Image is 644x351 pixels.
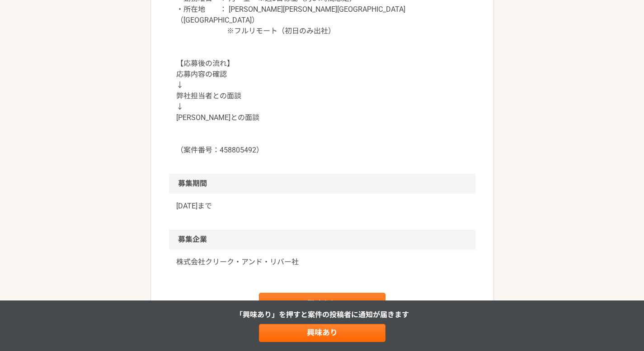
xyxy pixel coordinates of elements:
p: 「興味あり」を押すと 案件の投稿者に通知が届きます [235,309,409,320]
p: [DATE]まで [176,201,468,212]
a: 興味あり [259,293,385,314]
a: 株式会社クリーク・アンド・リバー社 [176,257,468,268]
a: 興味あり [259,324,385,342]
h2: 募集企業 [169,230,475,249]
h2: 募集期間 [169,174,475,194]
